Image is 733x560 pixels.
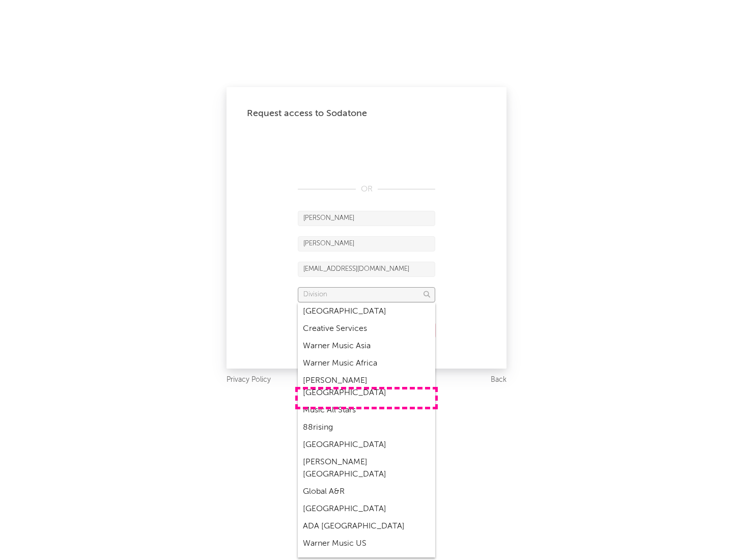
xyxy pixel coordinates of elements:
[298,303,435,320] div: [GEOGRAPHIC_DATA]
[298,483,435,500] div: Global A&R
[298,236,435,251] input: Last Name
[298,454,435,483] div: [PERSON_NAME] [GEOGRAPHIC_DATA]
[247,107,486,120] div: Request access to Sodatone
[298,518,435,535] div: ADA [GEOGRAPHIC_DATA]
[298,535,435,552] div: Warner Music US
[298,372,435,402] div: [PERSON_NAME] [GEOGRAPHIC_DATA]
[298,436,435,454] div: [GEOGRAPHIC_DATA]
[298,500,435,518] div: [GEOGRAPHIC_DATA]
[298,355,435,372] div: Warner Music Africa
[298,262,435,277] input: Email
[298,402,435,419] div: Music All Stars
[227,374,271,386] a: Privacy Policy
[491,374,506,386] a: Back
[298,287,435,302] input: Division
[298,338,435,355] div: Warner Music Asia
[298,183,435,195] div: OR
[298,419,435,436] div: 88rising
[298,211,435,226] input: First Name
[298,320,435,338] div: Creative Services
